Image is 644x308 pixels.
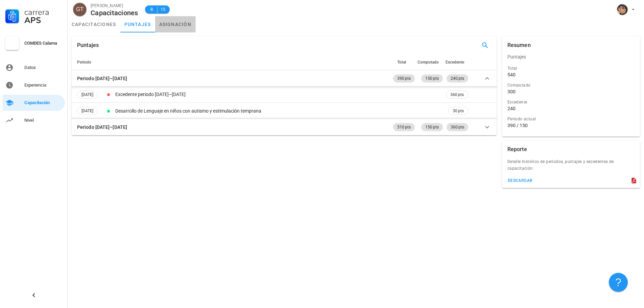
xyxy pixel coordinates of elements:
[617,4,628,15] div: avatar
[81,91,93,98] span: [DATE]
[24,100,62,105] div: Capacitación
[149,6,154,13] span: B
[3,95,65,111] a: Capacitación
[502,49,640,65] div: Puntajes
[392,54,416,70] th: Total
[507,99,635,105] div: Excedente
[505,176,535,185] button: descargar
[76,3,84,16] span: GT
[77,37,99,54] div: Puntajes
[450,91,464,98] span: 360 pts
[451,74,464,82] span: 240 pts
[91,2,138,9] div: [PERSON_NAME]
[73,3,87,16] div: avatar
[24,82,62,88] div: Experiencia
[3,112,65,128] a: Nivel
[397,74,411,82] span: 390 pts
[507,105,516,112] div: 240
[446,60,464,65] span: Excedente
[507,65,635,72] div: Total
[502,158,640,176] div: Detalle histórico de periodos, puntajes y excedentes de capacitación.
[507,82,635,89] div: Computado
[507,141,527,158] div: Reporte
[418,60,439,65] span: Computado
[507,116,635,122] div: Periodo actual
[397,123,411,131] span: 510 pts
[77,123,127,131] div: Periodo [DATE]–[DATE]
[91,9,138,17] div: Capacitaciones
[72,54,392,70] th: Periodo
[507,37,531,54] div: Resumen
[416,54,444,70] th: Computado
[68,16,120,32] a: capacitaciones
[114,103,445,119] td: Desarrollo de Lenguaje en niños con autismo y estimulación temprana
[507,178,533,183] div: descargar
[120,16,155,32] a: puntajes
[24,65,62,70] div: Datos
[114,87,445,103] td: Excedente periodo [DATE]–[DATE]
[24,8,62,16] div: Carrera
[24,16,62,24] div: APS
[77,75,127,82] div: Periodo [DATE]–[DATE]
[507,72,516,78] div: 540
[507,89,516,95] div: 300
[451,123,464,131] span: 360 pts
[24,41,62,46] div: COMDES Calama
[77,60,91,65] span: Periodo
[444,54,470,70] th: Excedente
[453,108,464,114] span: 30 pts
[81,107,93,115] span: [DATE]
[3,60,65,76] a: Datos
[160,6,166,13] span: 15
[425,123,439,131] span: 150 pts
[397,60,406,65] span: Total
[24,118,62,123] div: Nivel
[425,74,439,82] span: 150 pts
[3,77,65,93] a: Experiencia
[507,122,635,128] div: 390 / 150
[155,16,196,32] a: asignación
